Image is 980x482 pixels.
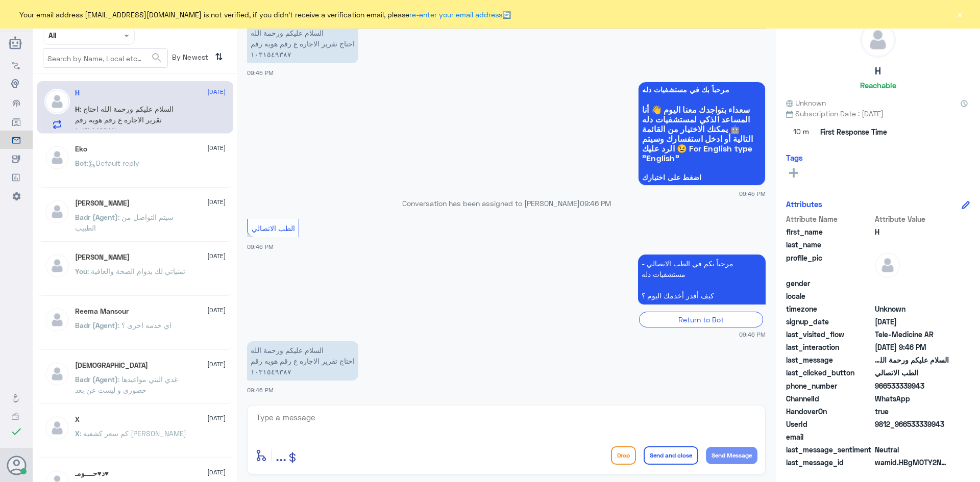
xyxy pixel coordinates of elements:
[786,342,873,352] span: last_interaction
[875,291,949,301] span: null
[168,48,211,69] span: By Newest
[75,213,174,232] span: : سيتم التواصل من الطبيب
[80,429,186,438] span: : كم سعر كشفيه [PERSON_NAME]
[786,367,873,378] span: last_clicked_button
[118,321,171,329] span: : اي خدمه اخرى ؟
[75,89,80,97] h5: H
[44,307,70,333] img: defaultAdmin.png
[642,105,762,163] span: سعداء بتواجدك معنا اليوم 👋 أنا المساعد الذكي لمستشفيات دله 🤖 يمكنك الاختيار من القائمة التالية أو...
[786,419,873,429] span: UserId
[207,251,226,261] span: [DATE]
[151,52,163,64] span: search
[75,105,80,113] span: H
[875,65,881,77] h5: H
[875,214,949,224] span: Attribute Value
[786,239,873,250] span: last_name
[247,198,766,209] p: Conversation has been assigned to [PERSON_NAME]
[207,306,226,315] span: [DATE]
[820,126,887,137] span: First Response Time
[207,87,226,96] span: [DATE]
[786,153,803,162] h6: Tags
[247,243,274,250] span: 09:46 PM
[75,213,118,221] span: Badr (Agent)
[786,329,873,340] span: last_visited_flow
[19,9,511,20] span: Your email address [EMAIL_ADDRESS][DOMAIN_NAME] is not verified, if you didn't receive a verifica...
[276,444,286,467] button: ...
[875,457,949,468] span: wamid.HBgMOTY2NTMzMzM5OTQzFQIAEhgUM0E3MEI0RjRGOUQ2MzUxOUQwMkQA
[786,214,873,224] span: Attribute Name
[252,224,295,233] span: الطب الاتصالي
[786,406,873,417] span: HandoverOn
[75,375,118,384] span: Badr (Agent)
[786,252,873,276] span: profile_pic
[786,444,873,455] span: last_message_sentiment
[611,446,636,465] button: Drop
[75,361,148,370] h5: سبحان الله
[875,367,949,378] span: الطب الاتصالي
[786,303,873,314] span: timezone
[786,278,873,289] span: gender
[247,69,274,76] span: 09:45 PM
[247,24,358,63] p: 24/8/2025, 9:45 PM
[75,267,87,275] span: You
[75,469,109,478] h5: د♥حــــومـ♥
[786,393,873,404] span: ChannelId
[875,303,949,314] span: Unknown
[44,253,70,278] img: defaultAdmin.png
[875,226,949,237] span: H
[642,173,762,182] span: اضغط على اختيارك
[644,446,698,465] button: Send and close
[875,444,949,455] span: 0
[247,341,358,380] p: 24/8/2025, 9:46 PM
[75,145,87,154] h5: Eko
[860,81,896,90] h6: Reachable
[44,145,70,170] img: defaultAdmin.png
[44,89,70,114] img: defaultAdmin.png
[875,432,949,442] span: null
[75,105,174,135] span: : السلام عليكم ورحمة الله احتاج تقرير الاجاره ع رقم هويه رقم ١٠٣١٥٤٩٣٨٧
[786,97,826,108] span: Unknown
[786,457,873,468] span: last_message_id
[276,446,286,464] span: ...
[75,307,129,316] h5: Reema Mansour
[638,255,766,305] p: 24/8/2025, 9:46 PM
[875,252,900,278] img: defaultAdmin.png
[639,312,763,327] div: Return to Bot
[10,425,22,438] i: check
[875,316,949,327] span: 2024-11-17T07:55:11.468Z
[875,380,949,391] span: 966533339943
[786,199,822,209] h6: Attributes
[875,419,949,429] span: 9812_966533339943
[207,360,226,369] span: [DATE]
[75,321,118,329] span: Badr (Agent)
[75,253,130,262] h5: Mohammed ALRASHED
[44,415,70,441] img: defaultAdmin.png
[43,49,167,67] input: Search by Name, Local etc…
[739,330,766,339] span: 09:46 PM
[786,354,873,365] span: last_message
[875,342,949,352] span: 2025-08-24T18:46:21.697Z
[247,387,274,393] span: 09:46 PM
[7,455,26,475] button: Avatar
[875,278,949,289] span: null
[786,316,873,327] span: signup_date
[75,429,80,438] span: X
[580,199,611,208] span: 09:46 PM
[44,361,70,387] img: defaultAdmin.png
[151,49,163,66] button: search
[739,189,766,198] span: 09:45 PM
[75,375,178,394] span: : غدي البني مواعيدها حضوري و ليست عن بعد
[861,22,895,57] img: defaultAdmin.png
[207,143,226,153] span: [DATE]
[875,406,949,417] span: true
[75,415,80,424] h5: X
[409,10,502,19] a: re-enter your email address
[786,380,873,391] span: phone_number
[207,414,226,423] span: [DATE]
[875,354,949,365] span: السلام عليكم ورحمة الله احتاج تقرير الاجاره ع رقم هويه رقم ١٠٣١٥٤٩٣٨٧
[786,432,873,442] span: email
[44,199,70,224] img: defaultAdmin.png
[786,108,970,119] span: Subscription Date : [DATE]
[207,197,226,207] span: [DATE]
[875,329,949,340] span: Tele-Medicine AR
